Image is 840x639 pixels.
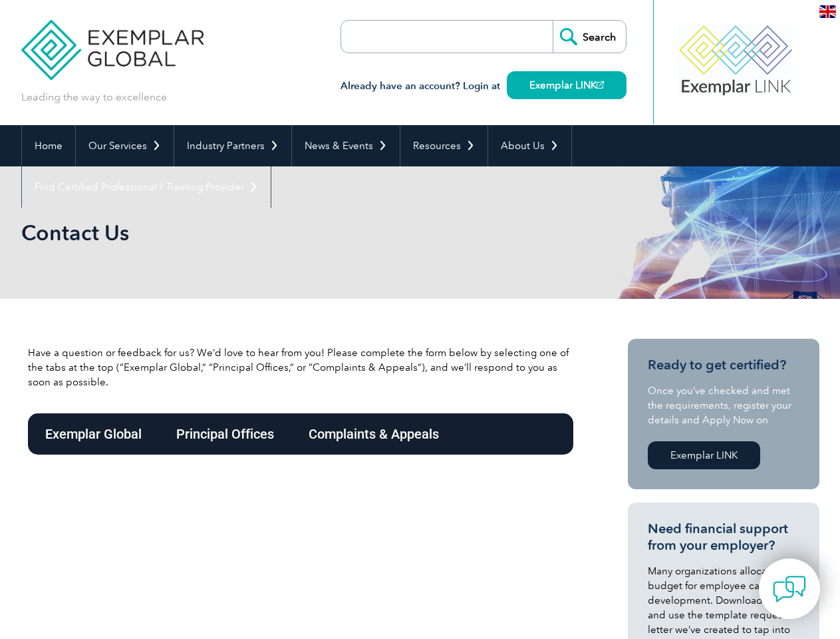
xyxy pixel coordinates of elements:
h1: Contact Us [21,220,532,246]
img: en [819,5,836,18]
div: Principal Offices [159,413,291,455]
h3: Need financial support from your employer? [648,521,799,554]
a: Home [22,125,75,166]
a: Find Certified Professional / Training Provider [22,166,271,208]
a: Exemplar LINK [648,441,760,469]
h3: Already have an account? Login at [341,78,627,95]
a: News & Events [292,125,400,166]
h3: Ready to get certified? [648,357,799,373]
a: About Us [488,125,571,166]
p: Have a question or feedback for us? We’d love to hear from you! Please complete the form below by... [28,345,573,389]
p: Leading the way to excellence [21,90,167,105]
input: Search [553,21,626,53]
div: Complaints & Appeals [291,413,456,455]
a: Our Services [76,125,174,166]
a: Exemplar LINK [507,71,627,99]
div: Exemplar Global [28,413,159,455]
img: contact-chat.png [773,572,806,606]
p: Once you’ve checked and met the requirements, register your details and Apply Now on [648,383,799,427]
img: open_square.png [597,81,604,89]
a: Resources [400,125,488,166]
a: Industry Partners [174,125,291,166]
